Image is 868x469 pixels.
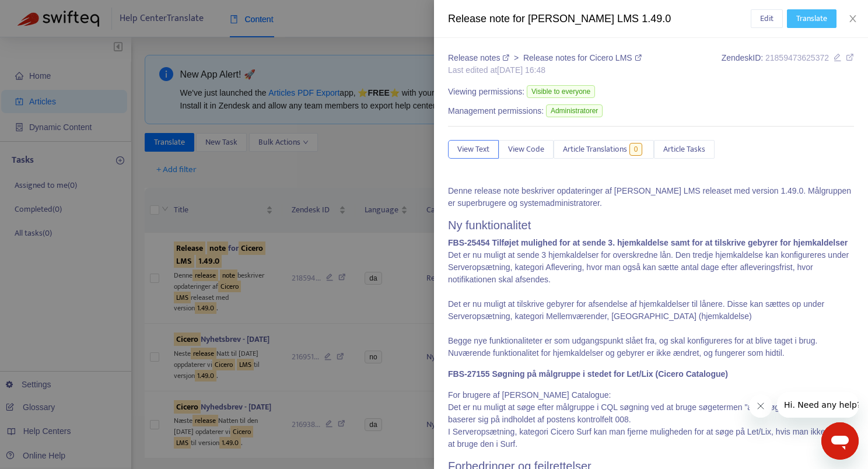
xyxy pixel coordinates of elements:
div: Zendesk ID: [722,52,854,76]
h2: Ny funktionalitet [448,218,854,232]
span: Viewing permissions: [448,86,524,98]
button: View Code [499,140,554,159]
button: Close [845,13,861,24]
iframe: Stäng meddelande [749,394,772,418]
button: Article Tasks [654,140,715,159]
span: close [848,14,857,23]
button: View Text [448,140,499,159]
p: Det er nu muligt at sende 3 hjemkaldelser for overskredne lån. Den tredje hjemkaldelse kan konfig... [448,237,854,359]
span: Article Translations [563,143,627,156]
span: Edit [760,12,773,25]
span: 0 [629,143,643,156]
button: Translate [787,9,836,28]
span: Translate [796,12,827,25]
a: Release notes for Cicero LMS [523,53,642,62]
a: Release notes [448,53,512,62]
button: Article Translations0 [554,140,654,159]
div: Last edited at [DATE] 16:48 [448,64,642,76]
span: View Text [457,143,489,156]
div: Release note for [PERSON_NAME] LMS 1.49.0 [448,11,751,27]
div: > [448,52,642,64]
p: For brugere af [PERSON_NAME] Catalogue: Det er nu muligt at søge efter målgruppe i CQL søgning ve... [448,389,854,450]
span: View Code [508,143,544,156]
span: Management permissions: [448,105,544,117]
span: Hi. Need any help? [7,8,84,17]
strong: FBS-25454 Tilføjet mulighed for at sende 3. hjemkaldelse samt for at tilskrive gebyrer for hjemka... [448,238,848,247]
span: Visible to everyone [527,85,595,98]
p: Denne release note beskriver opdateringer af [PERSON_NAME] LMS releaset med version 1.49.0. Målgr... [448,185,854,209]
strong: FBS-27155 Søgning på målgruppe i stedet for Let/Lix (Cicero Catalogue) [448,369,728,379]
span: 21859473625372 [765,53,829,62]
iframe: Knapp för att öppna meddelandefönstret [821,422,859,460]
button: Edit [751,9,783,28]
iframe: Meddelande från företag [777,392,859,418]
span: Administratorer [546,104,603,117]
span: Article Tasks [663,143,705,156]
